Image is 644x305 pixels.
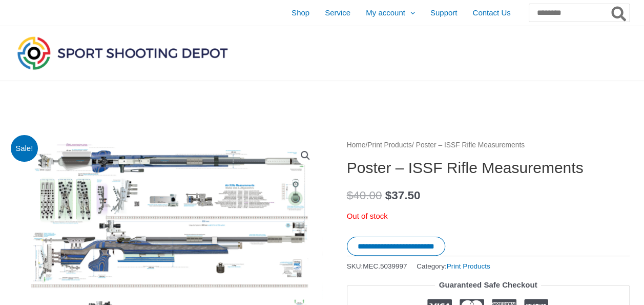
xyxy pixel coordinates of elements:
[347,139,630,152] nav: Breadcrumb
[417,260,490,273] span: Category:
[347,159,630,177] h1: Poster – ISSF Rifle Measurements
[296,146,315,165] a: View full-screen image gallery
[347,141,366,149] a: Home
[15,34,230,72] img: Sport Shooting Depot
[367,141,412,149] a: Print Products
[11,135,38,162] span: Sale!
[447,262,490,270] a: Print Products
[435,278,542,292] legend: Guaranteed Safe Checkout
[347,260,407,273] span: SKU:
[385,189,421,202] bdi: 37.50
[347,189,382,202] bdi: 40.00
[347,189,354,202] span: $
[363,262,407,270] span: MEC.5039997
[347,209,630,223] p: Out of stock
[609,4,629,22] button: Search
[385,189,392,202] span: $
